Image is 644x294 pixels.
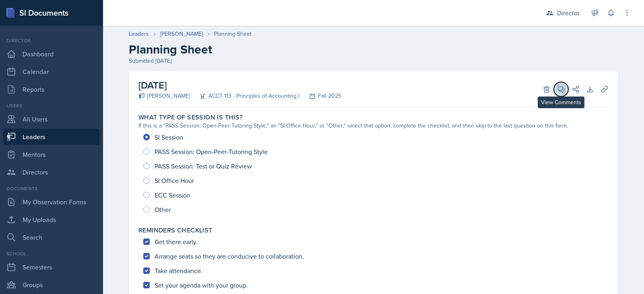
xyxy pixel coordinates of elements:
div: If this is a "PASS Session: Open-Peer-Tutoring Style," an "SI Office Hour," or "Other," select th... [138,121,609,130]
h2: Planning Sheet [129,42,618,57]
button: View Comments [554,82,568,97]
a: Directors [3,164,100,180]
div: Director [3,37,100,44]
a: Leaders [3,129,100,145]
a: Search [3,229,100,245]
div: School [3,250,100,257]
div: Documents [3,185,100,192]
div: [PERSON_NAME] [138,92,190,100]
div: Users [3,102,100,109]
h2: [DATE] [138,78,341,93]
div: Director [557,8,580,18]
div: ACCT 113 - Principles of Accounting I [190,92,299,100]
a: Mentors [3,146,100,162]
a: My Uploads [3,212,100,228]
div: Fall 2025 [299,92,341,100]
div: Submitted [DATE] [129,57,618,65]
label: What type of session is this? [138,113,243,121]
a: Calendar [3,64,100,80]
div: Planning Sheet [214,30,252,38]
label: Reminders Checklist [138,226,213,234]
a: [PERSON_NAME] [160,30,203,38]
a: My Observation Forms [3,194,100,210]
a: Groups [3,277,100,293]
a: Leaders [129,30,149,38]
a: Dashboard [3,46,100,62]
a: Semesters [3,259,100,275]
a: All Users [3,111,100,127]
a: Reports [3,81,100,97]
